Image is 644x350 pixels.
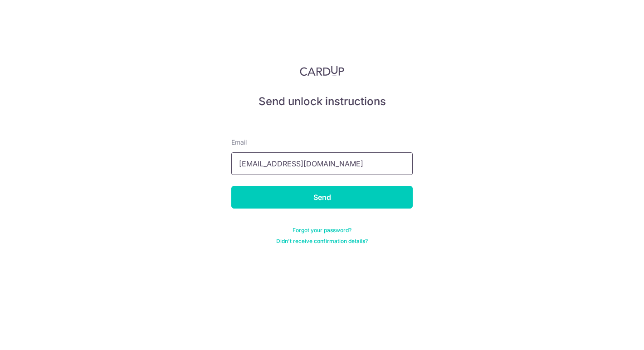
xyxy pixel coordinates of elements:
h5: Send unlock instructions [231,94,413,109]
input: Send [231,186,413,209]
a: Didn't receive confirmation details? [276,238,368,245]
span: translation missing: en.devise.label.Email [231,138,247,146]
input: Enter your Email [231,152,413,175]
a: Forgot your password? [293,227,351,234]
img: CardUp Logo [300,65,344,76]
